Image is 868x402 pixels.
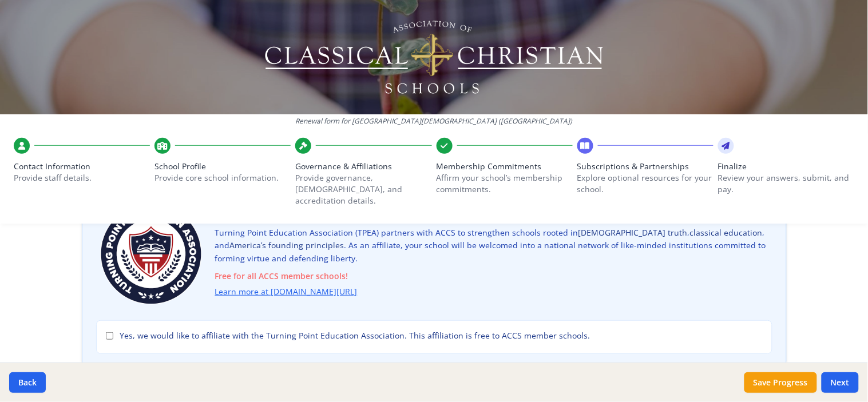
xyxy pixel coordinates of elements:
p: Affirm your school’s membership commitments. [437,172,573,195]
span: Membership Commitments [437,161,573,172]
span: America’s founding principles [230,240,344,250]
span: Yes, we would like to affiliate with the Turning Point Education Association. This affiliation is... [120,330,590,341]
span: [DEMOGRAPHIC_DATA] truth [578,227,688,238]
img: Logo [263,17,605,97]
p: Provide staff details. [14,172,150,184]
button: Back [9,372,46,393]
span: Finalize [718,161,854,172]
p: Explore optional resources for your school. [577,172,714,195]
input: Yes, we would like to affiliate with the Turning Point Education Association. This affiliation is... [106,332,113,340]
span: Governance & Affiliations [295,161,431,172]
span: Free for all ACCS member schools! [215,270,772,283]
span: School Profile [154,161,291,172]
p: Turning Point Education Association (TPEA) partners with ACCS to strengthen schools rooted in , ,... [215,226,772,298]
span: Subscriptions & Partnerships [577,161,714,172]
button: Next [822,372,859,393]
p: Review your answers, submit, and pay. [718,172,854,195]
p: Provide governance, [DEMOGRAPHIC_DATA], and accreditation details. [295,172,431,206]
span: classical education [690,227,763,238]
img: Turning Point Education Association Logo [96,199,206,309]
span: Contact Information [14,161,150,172]
p: Provide core school information. [154,172,291,184]
a: Learn more at [DOMAIN_NAME][URL] [215,285,358,298]
button: Save Progress [744,372,817,393]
